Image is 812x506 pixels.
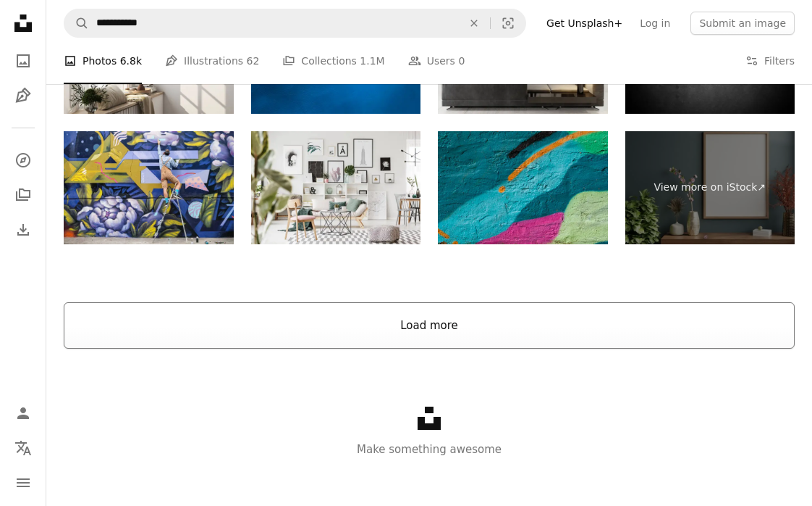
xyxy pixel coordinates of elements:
[745,38,795,84] button: Filters
[64,302,795,349] button: Load more
[64,131,234,244] img: Street Artist On A Ladder Drawing On Wall
[458,53,465,69] span: 0
[64,9,89,37] button: Search Unsplash
[165,38,259,84] a: Illustrations 62
[251,131,421,244] img: Modern flat interior with posters
[408,38,465,84] a: Users 0
[9,146,38,175] a: Explore
[9,215,38,244] a: Download History
[538,12,631,35] a: Get Unsplash+
[64,9,526,38] form: Find visuals sitewide
[46,441,812,458] p: Make something awesome
[360,53,384,69] span: 1.1M
[9,181,38,210] a: Collections
[690,12,795,35] button: Submit an image
[9,434,38,463] button: Language
[625,131,795,244] a: View more on iStock↗
[9,468,38,497] button: Menu
[282,38,384,84] a: Collections 1.1M
[9,46,38,75] a: Photos
[491,9,525,37] button: Visual search
[438,131,608,244] img: Colorfully painted wall
[9,81,38,110] a: Illustrations
[247,53,260,69] span: 62
[9,399,38,428] a: Log in / Sign up
[458,9,490,37] button: Clear
[9,9,38,41] a: Home — Unsplash
[631,12,679,35] a: Log in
